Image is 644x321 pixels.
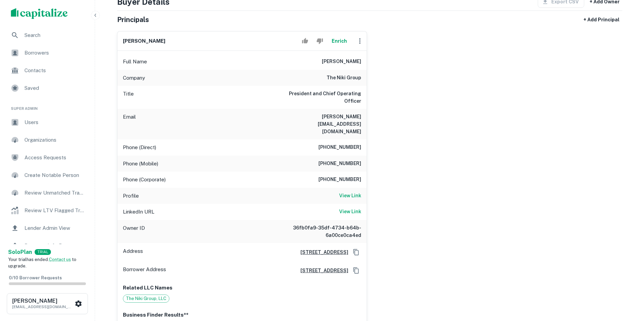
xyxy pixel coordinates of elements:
a: Borrowers [5,45,89,61]
button: Enrich [329,34,350,48]
a: View Link [339,208,361,216]
span: Borrower Info Requests [24,242,85,250]
span: Saved [24,84,85,92]
span: The Niki Group, LLC [123,295,169,302]
span: 0 / 10 Borrower Requests [9,275,62,280]
a: Create Notable Person [5,167,89,183]
p: [EMAIL_ADDRESS][DOMAIN_NAME] [12,304,73,310]
a: [STREET_ADDRESS] [295,267,348,274]
h6: [PHONE_NUMBER] [318,143,361,152]
span: Lender Admin View [24,224,85,232]
a: Organizations [5,132,89,148]
p: Phone (Direct) [123,143,156,152]
a: Contact us [49,257,71,262]
p: Related LLC Names [123,284,361,292]
a: SoloPlan [8,248,32,256]
a: Saved [5,80,89,96]
h6: 36fb0fa9-35df-4734-b64b-6a00ce0ca4ed [280,224,361,239]
h6: [PERSON_NAME][EMAIL_ADDRESS][DOMAIN_NAME] [280,113,361,135]
p: Full Name [123,58,147,66]
h6: [PERSON_NAME] [322,58,361,66]
span: Search [24,31,85,39]
div: TRIAL [35,249,51,255]
span: Your trial has ended. to upgrade. [8,257,76,269]
a: Lender Admin View [5,220,89,236]
p: Company [123,74,145,82]
li: Super Admin [5,98,89,114]
span: Review Unmatched Transactions [24,189,85,197]
a: [STREET_ADDRESS] [295,248,348,256]
iframe: Chat Widget [610,267,644,299]
span: Review LTV Flagged Transactions [24,206,85,215]
p: Profile [123,192,139,200]
a: Search [5,27,89,43]
p: LinkedIn URL [123,208,154,216]
button: [PERSON_NAME][EMAIL_ADDRESS][DOMAIN_NAME] [7,293,88,314]
p: Address [123,247,143,257]
p: Business Finder Results** [123,311,361,319]
a: Borrower Info Requests [5,238,89,254]
button: Accept [299,34,311,48]
a: Users [5,114,89,131]
a: Review LTV Flagged Transactions [5,202,89,219]
a: Review Unmatched Transactions [5,185,89,201]
span: Users [24,118,85,126]
h6: [PERSON_NAME] [12,298,73,304]
button: Copy Address [351,265,361,276]
img: capitalize-logo.png [11,8,68,19]
h6: View Link [339,208,361,215]
p: Owner ID [123,224,145,239]
button: Reject [314,34,326,48]
h5: Principals [117,15,149,25]
h6: [PERSON_NAME] [123,37,165,45]
span: Contacts [24,66,85,75]
h6: President and Chief Operating Officer [280,90,361,105]
span: Organizations [24,136,85,144]
a: View Link [339,192,361,200]
a: Access Requests [5,149,89,166]
span: Access Requests [24,154,85,162]
p: Email [123,113,136,135]
h6: View Link [339,192,361,199]
button: Copy Address [351,247,361,257]
h6: [PHONE_NUMBER] [318,160,361,168]
button: + Add Principal [581,14,622,26]
p: Title [123,90,134,105]
span: Borrowers [24,49,85,57]
p: Borrower Address [123,265,166,276]
h6: the niki group [327,74,361,82]
a: Contacts [5,62,89,79]
p: Phone (Mobile) [123,160,158,168]
p: Phone (Corporate) [123,176,166,184]
strong: Solo Plan [8,249,32,255]
span: Create Notable Person [24,171,85,179]
h6: [PHONE_NUMBER] [318,176,361,184]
